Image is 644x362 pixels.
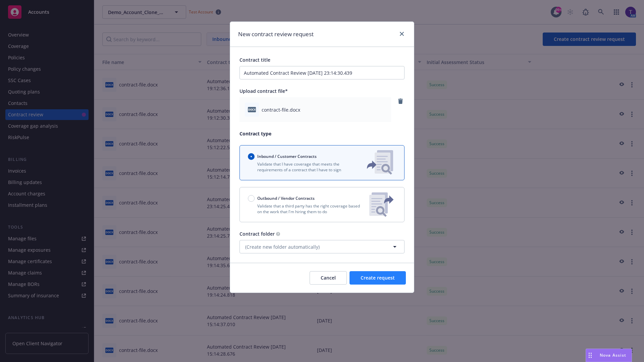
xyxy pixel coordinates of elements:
[239,66,405,79] input: Enter a title for this contract
[238,30,314,39] h1: New contract review request
[396,97,405,105] a: remove
[245,243,320,250] span: (Create new folder automatically)
[239,57,270,63] span: Contract title
[321,275,336,281] span: Cancel
[262,106,300,113] span: contract-file.docx
[248,195,255,202] input: Outbound / Vendor Contracts
[350,271,406,285] button: Create request
[361,275,395,281] span: Create request
[239,88,288,94] span: Upload contract file*
[586,349,594,362] div: Drag to move
[310,271,347,285] button: Cancel
[248,107,256,112] span: docx
[239,145,405,180] button: Inbound / Customer ContractsValidate that I have coverage that meets the requirements of a contra...
[257,195,315,201] span: Outbound / Vendor Contracts
[257,154,317,159] span: Inbound / Customer Contracts
[239,187,405,222] button: Outbound / Vendor ContractsValidate that a third party has the right coverage based on the work t...
[239,231,275,237] span: Contract folder
[248,161,356,173] p: Validate that I have coverage that meets the requirements of a contract that I have to sign
[248,153,255,160] input: Inbound / Customer Contracts
[586,349,632,362] button: Nova Assist
[398,30,406,38] a: close
[239,240,405,253] button: (Create new folder automatically)
[600,352,626,358] span: Nova Assist
[248,203,364,215] p: Validate that a third party has the right coverage based on the work that I'm hiring them to do
[239,130,405,137] p: Contract type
